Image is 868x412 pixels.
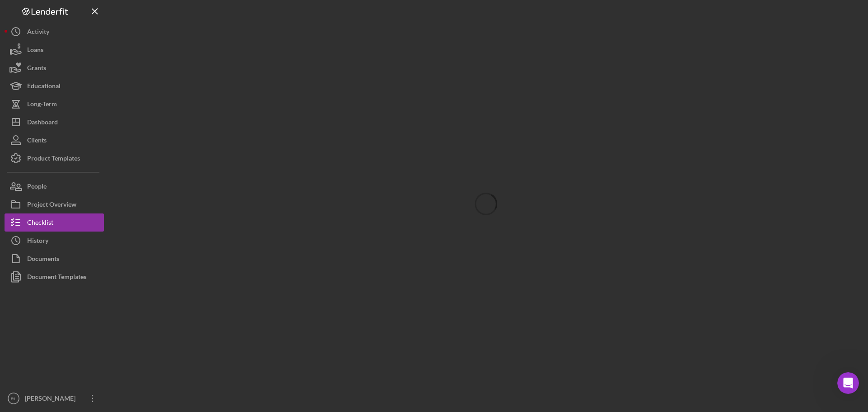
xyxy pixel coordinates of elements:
div: Document Templates [27,268,86,288]
div: Product Templates [27,149,80,170]
div: Long-Term [27,95,57,115]
text: RL [11,396,17,401]
button: Document Templates [5,268,104,286]
iframe: Intercom live chat [837,372,859,394]
div: History [27,232,48,252]
div: Grants [27,59,46,79]
div: Educational [27,77,61,97]
button: Checklist [5,213,104,232]
button: RL[PERSON_NAME] [5,389,104,407]
button: People [5,177,104,195]
button: Product Templates [5,149,104,167]
div: Checklist [27,213,53,234]
button: Grants [5,59,104,77]
div: Documents [27,250,59,270]
div: Loans [27,41,43,61]
button: Loans [5,41,104,59]
button: Long-Term [5,95,104,113]
button: Dashboard [5,113,104,131]
button: Educational [5,77,104,95]
div: Activity [27,23,49,43]
button: Activity [5,23,104,41]
div: Project Overview [27,195,76,216]
button: History [5,232,104,250]
div: People [27,177,47,198]
button: Project Overview [5,195,104,213]
button: Clients [5,131,104,149]
div: [PERSON_NAME] [23,389,81,410]
button: Documents [5,250,104,268]
div: Clients [27,131,47,152]
div: Dashboard [27,113,58,133]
